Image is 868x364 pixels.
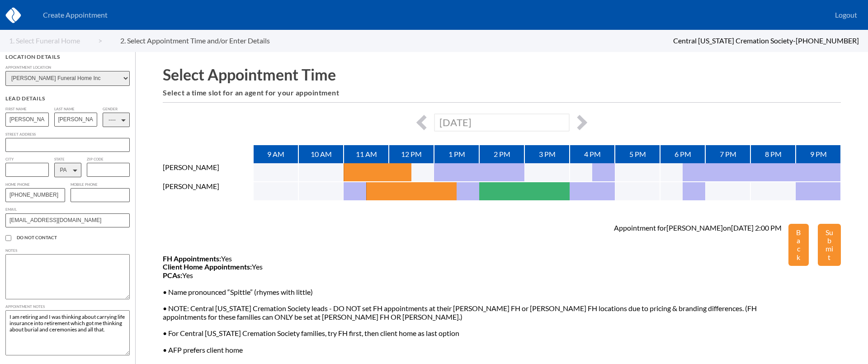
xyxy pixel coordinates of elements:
b: Client Home Appointments: [163,262,252,271]
label: Appointment Notes [5,305,130,309]
label: Notes [5,249,130,253]
label: Home Phone [5,183,65,187]
label: Street Address [5,132,130,137]
label: City [5,157,49,161]
div: [PERSON_NAME] [163,182,253,201]
div: 6 PM [660,145,705,163]
div: Appointment for [PERSON_NAME] on [DATE] 2:00 PM [614,224,782,232]
div: Location Details [5,53,130,60]
span: Do Not Contact [17,235,130,241]
a: 2. Select Appointment Time and/or Enter Details [120,37,288,45]
div: 11 AM [344,145,389,163]
a: 1. Select Funeral Home [9,37,102,45]
div: 1 PM [434,145,479,163]
label: Zip Code [87,157,130,161]
div: 3 PM [524,145,570,163]
div: 5 PM [615,145,660,163]
div: Lead Details [5,95,130,102]
span: [PHONE_NUMBER] [796,36,859,45]
div: 9 PM [796,145,841,163]
h6: Select a time slot for an agent for your appointment [163,89,841,97]
div: 10 AM [298,145,344,163]
h1: Select Appointment Time [163,66,841,83]
div: 2 PM [479,145,524,163]
span: Central [US_STATE] Cremation Society - [673,36,796,45]
div: 12 PM [389,145,434,163]
textarea: I am retiring and I was thinking about carrying life insurance into retirement which got me think... [5,310,130,355]
div: 8 PM [750,145,796,163]
label: Appointment Location [5,66,130,70]
label: Email [5,208,130,212]
div: 7 PM [705,145,750,163]
b: PCAs: [163,271,182,279]
label: First Name [5,107,49,111]
b: FH Appointments: [163,254,221,263]
button: Submit [818,224,841,266]
label: Mobile Phone [71,183,130,187]
label: Last Name [54,107,98,111]
div: [PERSON_NAME] [163,163,253,182]
label: State [54,157,81,161]
button: Back [788,224,809,266]
div: 4 PM [570,145,615,163]
div: 9 AM [253,145,298,163]
label: Gender [103,107,130,111]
